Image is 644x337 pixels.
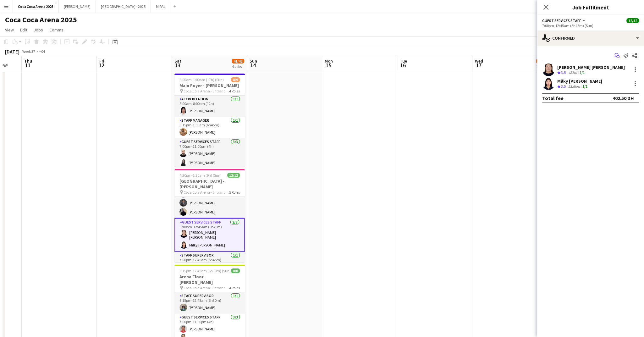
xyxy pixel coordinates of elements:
span: 4:30pm-1:30am (9h) (Sun) [179,173,222,178]
div: [DATE] [5,48,19,55]
span: 6:15pm-12:45am (6h30m) (Sun) [179,268,231,273]
div: 1 Job [536,64,544,69]
a: Jobs [31,26,46,34]
div: 28.6km [567,84,581,89]
app-skills-label: 1/1 [580,70,585,75]
span: 8/8 [231,268,240,273]
h3: Arena Floor - [PERSON_NAME] [174,274,245,285]
app-job-card: 8:00am-1:00am (17h) (Sun)8/9Main Foyer - [PERSON_NAME] Coca Cola Arena - Entrance F4 RolesAccredi... [174,74,245,167]
span: 3.5 [561,70,566,75]
span: 11 [23,62,32,69]
a: Comms [47,26,66,34]
span: Jobs [34,27,43,33]
button: Coca Coca Arena 2025 [13,0,59,13]
span: Coca Cola Arena - Entrance F [184,190,229,195]
div: [PERSON_NAME] [PERSON_NAME] [557,64,625,70]
h1: Coca Coca Arena 2025 [5,15,77,25]
span: 3.5 [561,84,566,89]
span: 17 [474,62,483,69]
span: 4 Roles [229,89,240,93]
app-card-role: Staff Supervisor1/17:00pm-12:45am (5h45m) [174,252,245,273]
span: 1/3 [536,59,545,64]
app-job-card: 4:30pm-1:30am (9h) (Sun)12/12[GEOGRAPHIC_DATA] - [PERSON_NAME] Coca Cola Arena - Entrance F5 Role... [174,169,245,262]
span: Coca Cola Arena - Entrance F [184,89,229,93]
app-card-role: Guest Services Staff3/37:00pm-11:00pm (4h)[PERSON_NAME][PERSON_NAME] [174,138,245,178]
a: View [3,26,16,34]
span: 13 [173,62,181,69]
button: [GEOGRAPHIC_DATA] - 2025 [96,0,151,13]
span: Sat [174,58,181,64]
app-card-role: Guest Services Staff2/27:00pm-12:45am (5h45m)[PERSON_NAME] [PERSON_NAME]Milky [PERSON_NAME] [174,218,245,252]
div: 481m [567,70,578,75]
span: Mon [325,58,333,64]
span: 8:00am-1:00am (17h) (Sun) [179,77,224,82]
button: Guest Services Staff [542,18,586,23]
h3: Main Foyer - [PERSON_NAME] [174,83,245,88]
span: Guest Services Staff [542,18,581,23]
span: 16 [399,62,407,69]
h3: [GEOGRAPHIC_DATA] - [PERSON_NAME] [174,178,245,190]
h3: Job Fulfilment [537,3,644,11]
div: +04 [39,49,45,54]
div: 7:00pm-12:45am (5h45m) (Sun) [542,23,639,28]
div: 4 Jobs [232,64,244,69]
div: Confirmed [537,30,644,46]
span: Sun [250,58,257,64]
a: Edit [18,26,30,34]
span: 8/9 [231,77,240,82]
app-card-role: Staff Manager1/16:15pm-1:00am (6h45m)[PERSON_NAME] [174,117,245,138]
span: Tue [400,58,407,64]
app-card-role: Accreditation1/18:00am-8:00pm (12h)[PERSON_NAME] [174,96,245,117]
span: 12/12 [626,18,639,23]
button: MIRAL [151,0,171,13]
span: Edit [20,27,27,33]
app-skills-label: 1/1 [582,84,587,89]
span: Coca Cola Arena - Entrance F [184,285,229,290]
div: 402.50 DH [613,95,634,101]
span: 15 [324,62,333,69]
span: Comms [49,27,63,33]
span: View [5,27,14,33]
app-card-role: Staff Supervisor1/16:15pm-12:45am (6h30m)[PERSON_NAME] [174,292,245,314]
span: 12/12 [227,173,240,178]
span: Fri [99,58,104,64]
span: Thu [24,58,32,64]
div: Total fee [542,95,564,101]
span: Wed [475,58,483,64]
span: 14 [249,62,257,69]
span: 12 [98,62,104,69]
button: [PERSON_NAME] [59,0,96,13]
span: 41/42 [232,59,244,64]
span: 5 Roles [229,190,240,195]
span: 4 Roles [229,285,240,290]
span: Week 37 [21,49,36,54]
div: Milky [PERSON_NAME] [557,78,602,84]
